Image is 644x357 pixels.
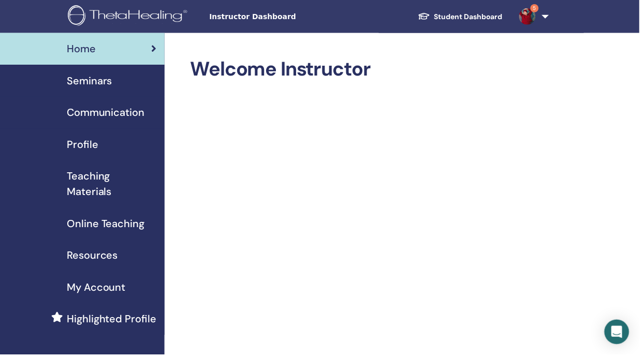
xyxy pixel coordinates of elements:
[192,58,555,82] h2: Welcome Instructor
[67,281,126,297] span: My Account
[421,12,433,21] img: graduation-cap-white.svg
[534,4,543,12] span: 5
[67,217,145,233] span: Online Teaching
[67,138,99,153] span: Profile
[67,170,157,201] span: Teaching Materials
[67,249,119,265] span: Resources
[67,106,145,121] span: Communication
[67,314,157,329] span: Highlighted Profile
[68,5,192,28] img: logo.png
[211,11,366,22] span: Instructor Dashboard
[67,73,113,89] span: Seminars
[67,41,96,57] span: Home
[523,8,539,25] img: default.jpg
[413,7,515,26] a: Student Dashboard
[609,322,634,347] div: Open Intercom Messenger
